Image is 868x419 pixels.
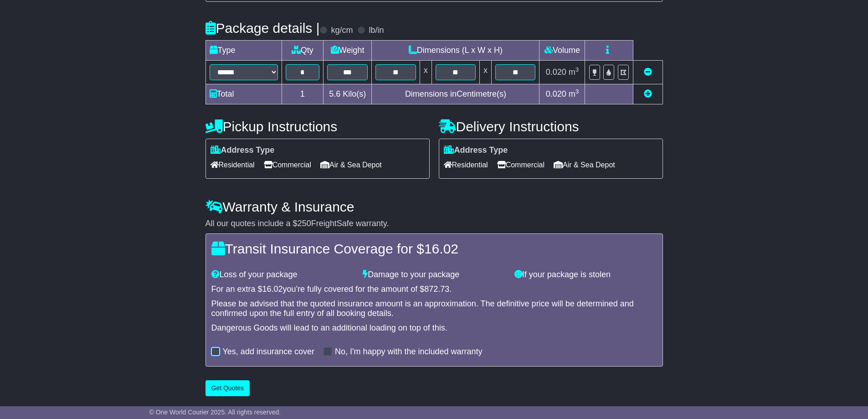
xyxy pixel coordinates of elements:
span: Residential [444,158,488,172]
span: 0.020 [546,89,566,98]
td: Weight [324,41,372,61]
span: 16.02 [262,285,283,294]
span: Air & Sea Depot [554,158,615,172]
td: Kilo(s) [324,84,372,104]
td: Dimensions (L x W x H) [372,41,539,61]
td: 1 [282,84,324,104]
span: 0.020 [546,67,566,77]
span: Air & Sea Depot [320,158,382,172]
div: If your package is stolen [510,270,662,280]
span: Commercial [264,158,311,172]
span: 5.6 [329,89,340,98]
td: Dimensions in Centimetre(s) [372,84,539,104]
h4: Delivery Instructions [439,119,663,134]
td: Qty [282,41,324,61]
span: 16.02 [424,241,458,256]
div: Damage to your package [358,270,510,280]
span: © One World Courier 2025. All rights reserved. [149,409,281,416]
span: 872.73 [424,285,449,294]
div: Please be advised that the quoted insurance amount is an approximation. The definitive price will... [211,299,657,319]
td: Volume [539,41,585,61]
div: All our quotes include a $ FreightSafe warranty. [205,219,663,229]
h4: Warranty & Insurance [205,199,663,214]
span: 250 [298,219,311,228]
label: kg/cm [331,26,353,36]
td: x [480,61,492,84]
label: lb/in [369,26,384,36]
span: m [569,89,579,98]
h4: Package details | [205,21,320,36]
td: Total [205,84,282,104]
button: Get Quotes [205,380,250,396]
span: m [569,67,579,77]
a: Add new item [644,89,652,98]
div: Loss of your package [207,270,359,280]
sup: 3 [575,66,579,73]
span: Residential [211,158,255,172]
label: Address Type [211,145,275,155]
h4: Pickup Instructions [205,119,430,134]
span: Commercial [497,158,544,172]
label: Address Type [444,145,508,155]
label: No, I'm happy with the included warranty [335,347,483,357]
td: Type [205,41,282,61]
div: Dangerous Goods will lead to an additional loading on top of this. [211,323,657,333]
label: Yes, add insurance cover [223,347,314,357]
a: Remove this item [644,67,652,77]
h4: Transit Insurance Coverage for $ [211,241,657,256]
sup: 3 [575,88,579,95]
td: x [420,61,431,84]
div: For an extra $ you're fully covered for the amount of $ . [211,285,657,295]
